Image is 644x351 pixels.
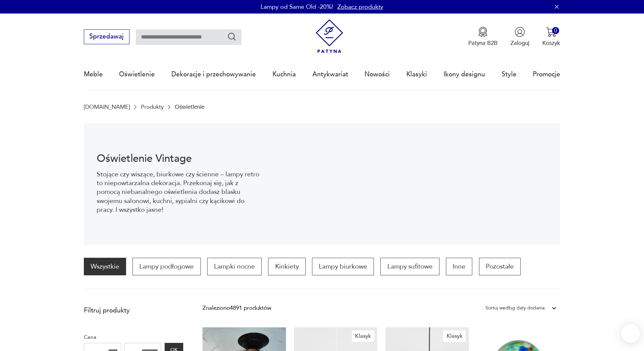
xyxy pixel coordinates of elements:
a: Meble [84,59,103,90]
h1: Oświetlenie Vintage [97,154,261,164]
img: Oświetlenie [275,123,560,245]
a: Ikona medaluPatyna B2B [468,27,498,47]
button: Sprzedawaj [84,29,129,44]
a: Ikony designu [444,59,485,90]
a: Antykwariat [312,59,348,90]
a: Dekoracje i przechowywanie [171,59,256,90]
a: Klasyki [406,59,427,90]
button: Patyna B2B [468,27,498,47]
a: Lampki nocne [207,258,262,275]
a: Sprzedawaj [84,34,129,40]
button: 0Koszyk [542,27,560,47]
p: Koszyk [542,39,560,47]
button: Szukaj [227,32,237,42]
a: Inne [446,258,472,275]
p: Cena [84,333,183,342]
a: Nowości [364,59,390,90]
img: Patyna - sklep z meblami i dekoracjami vintage [312,19,347,53]
a: Lampy biurkowe [312,258,374,275]
img: Ikona koszyka [546,27,556,37]
a: Pozostałe [479,258,521,275]
p: Lampy od Same Old -20%! [261,3,333,11]
p: Oświetlenie [175,104,205,110]
button: Zaloguj [510,27,529,47]
p: Stojące czy wiszące, biurkowe czy ścienne – lampy retro to niepowtarzalna dekoracja. Przekonaj si... [97,170,261,215]
a: Zobacz produkty [337,3,383,11]
a: Kinkiety [268,258,305,275]
img: Ikonka użytkownika [515,27,525,37]
div: Znaleziono 4891 produktów [202,304,271,312]
a: Lampy sufitowe [380,258,439,275]
a: Style [502,59,517,90]
a: Promocje [533,59,560,90]
a: Oświetlenie [119,59,155,90]
p: Patyna B2B [468,39,498,47]
a: Kuchnia [272,59,296,90]
p: Filtruj produkty [84,306,183,315]
img: Ikona medalu [478,27,488,37]
a: Wszystkie [84,258,126,275]
p: Zaloguj [510,39,529,47]
a: [DOMAIN_NAME] [84,104,130,110]
a: Lampy podłogowe [133,258,200,275]
div: 0 [552,27,559,34]
div: Sortuj według daty dodania [485,304,545,312]
iframe: Smartsupp widget button [621,324,640,343]
a: Produkty [141,104,164,110]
